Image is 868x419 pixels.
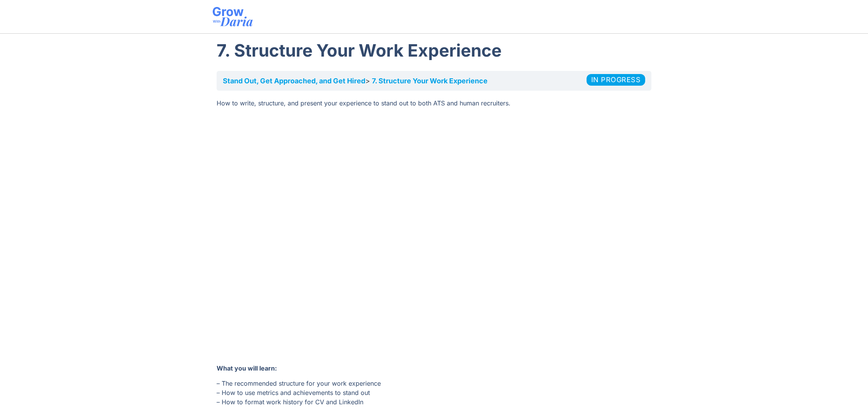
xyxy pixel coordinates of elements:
[217,98,651,108] p: How to write, structure, and present your experience to stand out to both ATS and human recruiters.
[372,77,488,85] a: 7. Structure Your Work Experience
[217,379,651,407] p: – The recommended structure for your work experience – How to use metrics and achievements to sta...
[217,71,651,91] nav: Breadcrumbs
[587,74,646,86] div: In Progress
[217,364,277,372] strong: What you will learn:
[217,38,651,63] h1: 7. Structure Your Work Experience
[223,77,365,85] a: Stand Out, Get Approached, and Get Hired​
